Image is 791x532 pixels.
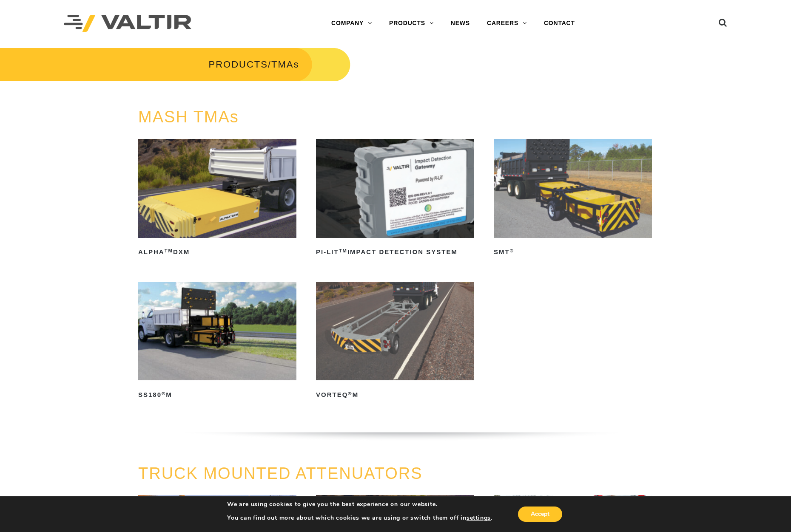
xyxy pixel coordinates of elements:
[478,15,535,32] a: CAREERS
[381,15,442,32] a: PRODUCTS
[316,282,474,402] a: VORTEQ®M
[339,248,347,253] sup: TM
[227,514,492,522] p: You can find out more about which cookies we are using or switch them off in .
[162,391,166,396] sup: ®
[494,139,652,259] a: SMT®
[316,388,474,402] h2: VORTEQ M
[271,59,299,70] span: TMAs
[138,108,239,126] a: MASH TMAs
[138,388,296,402] h2: SS180 M
[227,501,492,508] p: We are using cookies to give you the best experience on our website.
[348,391,352,396] sup: ®
[442,15,478,32] a: NEWS
[467,514,491,522] button: settings
[138,139,296,259] a: ALPHATMDXM
[208,59,267,70] a: PRODUCTS
[510,248,514,253] sup: ®
[518,507,562,522] button: Accept
[316,139,474,259] a: PI-LITTMImpact Detection System
[535,15,583,32] a: CONTACT
[323,15,381,32] a: COMPANY
[165,248,173,253] sup: TM
[138,464,423,482] a: TRUCK MOUNTED ATTENUATORS
[138,246,296,259] h2: ALPHA DXM
[138,282,296,402] a: SS180®M
[64,15,191,32] img: Valtir
[316,246,474,259] h2: PI-LIT Impact Detection System
[494,246,652,259] h2: SMT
